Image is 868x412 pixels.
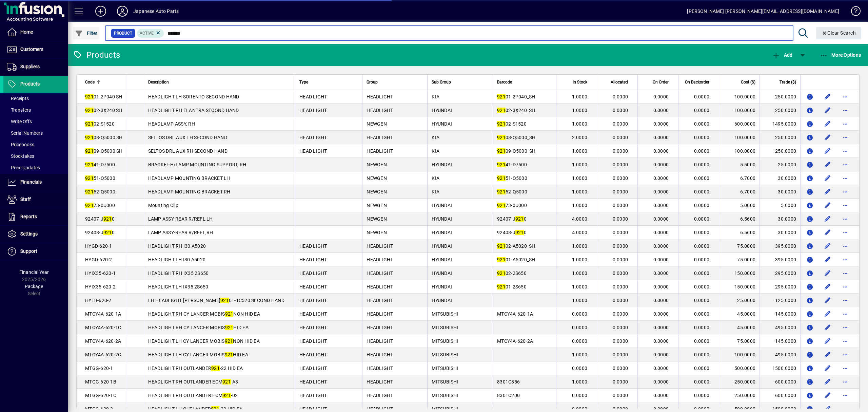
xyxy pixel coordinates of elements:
span: HYUNDAI [432,108,452,113]
a: Financials [3,174,68,191]
button: More options [840,159,851,170]
span: 0.0000 [694,257,710,262]
span: 0.0000 [653,148,669,154]
span: HEAD LIGHT [299,148,327,154]
span: 0.0000 [613,94,628,99]
span: Customers [20,46,43,52]
button: Add [770,49,794,61]
span: 0.0000 [653,216,669,222]
a: Write Offs [3,116,68,127]
em: 921 [497,162,506,167]
span: 0.0000 [653,189,669,194]
button: Edit [822,173,833,184]
span: Barcode [497,78,512,86]
button: More options [840,118,851,129]
a: Pricebooks [3,139,68,150]
div: On Order [642,78,675,86]
span: Type [299,78,308,86]
td: 1495.0000 [759,117,800,131]
td: 6.7000 [719,185,759,199]
a: Serial Numbers [3,127,68,139]
div: Allocated [601,78,634,86]
span: 52-Q5000 [497,189,527,194]
button: Edit [822,363,833,374]
span: KIA [432,189,439,194]
button: More options [840,390,851,401]
div: Code [85,78,123,86]
button: Edit [822,254,833,265]
span: HYUNDAI [432,216,452,222]
span: Write Offs [7,119,32,124]
span: 02-S1520 [497,121,527,127]
div: On Backorder [683,78,715,86]
button: Edit [822,336,833,347]
td: 100.0000 [719,90,759,104]
td: 6.5600 [719,212,759,226]
button: More options [840,363,851,374]
span: Suppliers [20,64,40,69]
span: 1.0000 [572,203,588,208]
a: Support [3,243,68,260]
td: 30.0000 [759,226,800,239]
a: Home [3,24,68,41]
span: 1.0000 [572,108,588,113]
div: Type [299,78,358,86]
span: Staff [20,196,31,202]
span: HEADLIGHT [367,94,393,99]
em: 921 [515,230,524,235]
span: HEADLIGHT [367,148,393,154]
span: 0.0000 [694,189,710,194]
span: BRACKET-H/LAMP MOUNTING SUPPORT, RH [148,162,246,167]
span: HYUNDAI [432,162,452,167]
span: 0.0000 [653,94,669,99]
span: 73-0U000 [497,203,527,208]
em: 921 [85,121,94,127]
span: 09-Q5000 SH [85,148,123,154]
span: On Order [653,78,669,86]
span: 1.0000 [572,121,588,127]
em: 921 [497,108,506,113]
span: 4.0000 [572,216,588,222]
a: Suppliers [3,58,68,75]
span: Filter [75,31,98,36]
a: Reports [3,208,68,225]
span: 0.0000 [694,230,710,235]
span: 01-A5020_SH [497,257,535,262]
button: More options [840,186,851,197]
span: 41-D7500 [497,162,527,167]
button: More options [840,173,851,184]
span: 0.0000 [613,148,628,154]
span: NEWGEN [367,162,387,167]
button: More options [840,281,851,292]
span: Cost ($) [741,78,755,86]
button: Edit [822,241,833,251]
span: HEADLAMP MOUNTING BRACKET LH [148,175,230,181]
td: 295.0000 [759,266,800,280]
em: 921 [85,135,94,140]
span: Group [367,78,378,86]
span: 0.0000 [694,243,710,249]
span: 1.0000 [572,148,588,154]
span: 08-Q5000_SH [497,135,536,140]
span: KIA [432,175,439,181]
span: 0.0000 [613,257,628,262]
button: More options [840,146,851,156]
a: Staff [3,191,68,208]
span: NEWGEN [367,121,387,127]
span: NEWGEN [367,175,387,181]
button: More options [840,105,851,116]
span: HYUNDAI [432,230,452,235]
td: 75.0000 [719,239,759,253]
span: 0.0000 [613,108,628,113]
em: 921 [85,203,94,208]
span: HEAD LIGHT [299,270,327,276]
td: 100.0000 [719,144,759,158]
button: More options [840,241,851,251]
span: HEADLIGHT LH I30 A5020 [148,257,206,262]
span: 01-2P040 SH [85,94,122,99]
span: HEADLIGHT [367,270,393,276]
span: 0.0000 [653,108,669,113]
span: HEADLAMP MOUNTING BRACKET RH [148,189,231,194]
span: HEADLIGHT LH SORENTO SECOND HAND [148,94,239,99]
td: 150.0000 [719,266,759,280]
